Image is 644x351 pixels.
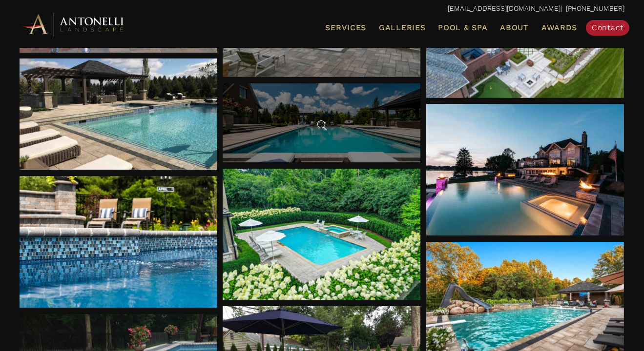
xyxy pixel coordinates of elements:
span: Services [325,24,366,32]
a: Contact [586,20,629,36]
a: [EMAIL_ADDRESS][DOMAIN_NAME] [448,4,561,12]
img: Antonelli Horizontal Logo [20,11,127,38]
a: Pool & Spa [434,21,491,34]
a: About [496,21,533,34]
span: Galleries [379,23,425,32]
p: | [PHONE_NUMBER] [20,2,624,15]
a: Services [321,21,370,34]
a: Galleries [375,21,429,34]
span: Awards [541,23,577,32]
a: Awards [538,21,581,34]
span: About [500,24,529,32]
span: Pool & Spa [438,23,487,32]
span: Contact [592,23,623,32]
